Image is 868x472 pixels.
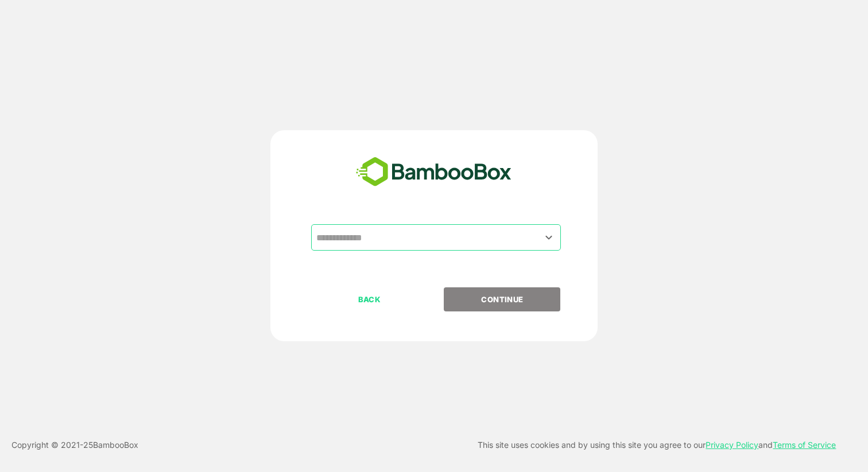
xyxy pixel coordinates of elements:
[311,287,428,311] button: BACK
[444,287,560,311] button: CONTINUE
[773,440,836,450] a: Terms of Service
[478,438,836,452] p: This site uses cookies and by using this site you agree to our and
[350,153,518,191] img: bamboobox
[11,438,138,452] p: Copyright © 2021- 25 BambooBox
[706,440,758,450] a: Privacy Policy
[541,229,557,245] button: Open
[445,293,560,306] p: CONTINUE
[312,293,427,306] p: BACK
